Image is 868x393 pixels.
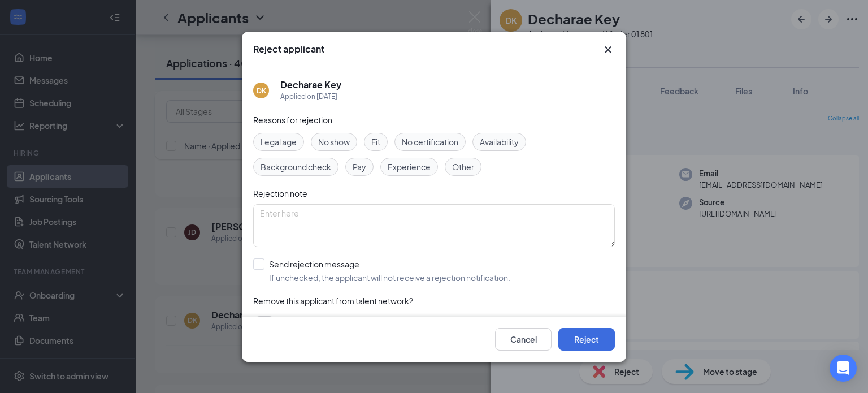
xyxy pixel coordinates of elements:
[480,136,519,148] span: Availability
[495,327,552,350] button: Cancel
[601,43,615,57] svg: Cross
[601,43,615,57] button: Close
[371,136,380,148] span: Fit
[388,161,431,173] span: Experience
[253,115,332,125] span: Reasons for rejection
[402,136,458,148] span: No certification
[261,161,331,173] span: Background check
[830,355,857,382] div: Open Intercom Messenger
[558,327,615,350] button: Reject
[280,79,341,91] h5: Decharae Key
[253,296,413,306] span: Remove this applicant from talent network?
[257,85,266,95] div: DK
[280,316,294,330] span: Yes
[253,43,324,55] h3: Reject applicant
[253,188,307,198] span: Rejection note
[261,136,297,148] span: Legal age
[452,161,474,173] span: Other
[318,136,350,148] span: No show
[280,91,341,102] div: Applied on [DATE]
[353,161,366,173] span: Pay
